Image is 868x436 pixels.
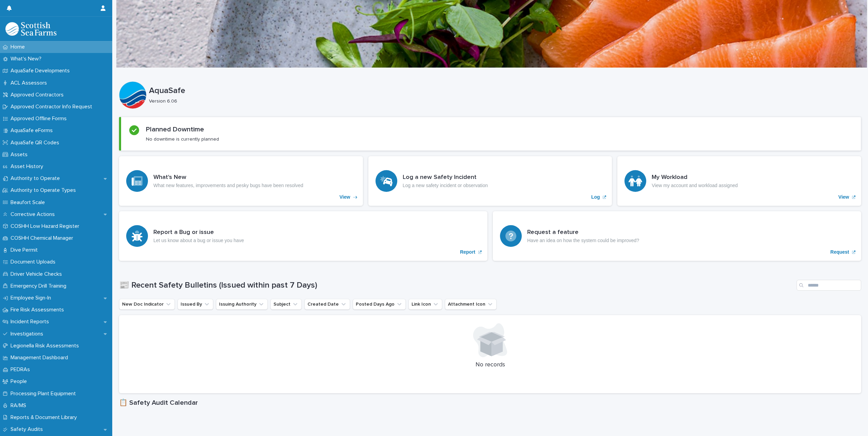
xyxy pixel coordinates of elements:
[527,229,639,236] h3: Request a feature
[8,307,69,313] p: Fire Risk Assessments
[8,331,49,337] p: Investigations
[8,163,49,170] p: Asset History
[153,238,244,243] p: Let us know about a bug or issue you have
[445,299,497,310] button: Attachment Icon
[8,426,48,433] p: Safety Audits
[119,211,487,261] a: Report
[8,104,98,110] p: Approved Contractor Info Request
[8,199,50,206] p: Beaufort Scale
[652,174,738,181] h3: My Workload
[304,299,350,310] button: Created Date
[8,56,47,62] p: What's New?
[8,80,52,86] p: ACL Assessors
[119,399,861,407] h1: 📋 Safety Audit Calendar
[617,156,861,206] a: View
[8,283,72,289] p: Emergency Drill Training
[591,194,600,200] p: Log
[8,402,32,409] p: RA/MS
[8,92,69,98] p: Approved Contractors
[8,414,82,421] p: Reports & Document Library
[8,390,81,397] p: Processing Plant Equipment
[460,249,475,255] p: Report
[8,68,75,74] p: AquaSafe Developments
[146,125,204,133] h2: Planned Downtime
[8,175,65,182] p: Authority to Operate
[368,156,612,206] a: Log
[408,299,442,310] button: Link Icon
[493,211,861,261] a: Request
[8,378,32,385] p: People
[8,259,61,265] p: Document Uploads
[8,235,79,241] p: COSHH Chemical Manager
[403,174,488,181] h3: Log a new Safety Incident
[8,247,43,253] p: Dive Permit
[830,249,849,255] p: Request
[153,174,303,181] h3: What's New
[5,22,56,36] img: bPIBxiqnSb2ggTQWdOVV
[178,299,213,310] button: Issued By
[8,151,33,158] p: Assets
[8,295,56,301] p: Employee Sign-In
[153,183,303,188] p: What new features, improvements and pesky bugs have been resolved
[146,136,219,142] p: No downtime is currently planned
[403,183,488,188] p: Log a new safety incident or observation
[127,361,853,369] p: No records
[838,194,849,200] p: View
[353,299,406,310] button: Posted Days Ago
[8,343,84,349] p: Legionella Risk Assessments
[119,156,363,206] a: View
[119,299,175,310] button: New Doc Indicator
[8,44,30,50] p: Home
[527,238,639,243] p: Have an idea on how the system could be improved?
[270,299,302,310] button: Subject
[8,140,65,146] p: AquaSafe QR Codes
[216,299,268,310] button: Issuing Authority
[8,355,73,361] p: Management Dashboard
[8,127,58,134] p: AquaSafe eForms
[8,319,54,325] p: Incident Reports
[339,194,350,200] p: View
[8,366,35,373] p: PEDRAs
[797,280,861,291] input: Search
[8,211,60,218] p: Corrective Actions
[149,86,858,96] p: AquaSafe
[149,98,856,104] p: Version 6.06
[8,271,67,277] p: Driver Vehicle Checks
[8,223,85,230] p: COSHH Low Hazard Register
[8,115,72,122] p: Approved Offline Forms
[8,187,81,194] p: Authority to Operate Types
[652,183,738,188] p: View my account and workload assigned
[119,280,794,290] h1: 📰 Recent Safety Bulletins (Issued within past 7 Days)
[153,229,244,236] h3: Report a Bug or issue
